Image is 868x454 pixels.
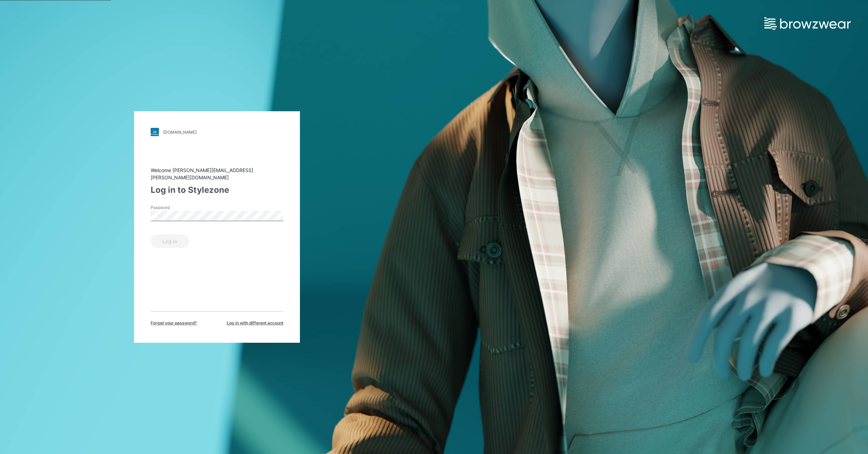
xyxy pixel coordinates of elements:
[151,128,159,136] img: stylezone-logo.562084cfcfab977791bfbf7441f1a819.svg
[151,184,283,196] div: Log in to Stylezone
[227,320,283,326] span: Log in with different account
[764,17,851,30] img: browzwear-logo.e42bd6dac1945053ebaf764b6aa21510.svg
[163,130,197,135] div: [DOMAIN_NAME]
[151,128,283,136] a: [DOMAIN_NAME]
[151,205,199,211] label: Password
[151,320,197,326] span: Forget your password?
[151,167,283,181] div: Welcome [PERSON_NAME][EMAIL_ADDRESS][PERSON_NAME][DOMAIN_NAME]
